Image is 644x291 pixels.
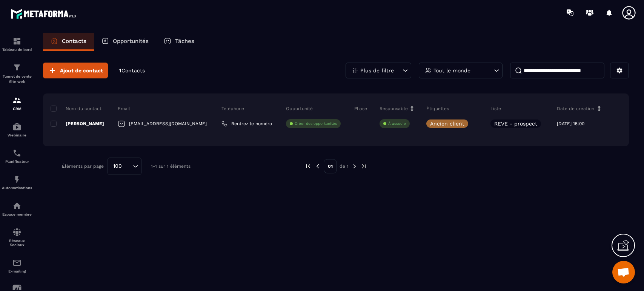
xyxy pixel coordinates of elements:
[314,163,321,170] img: prev
[2,133,32,137] p: Webinaire
[121,67,145,74] span: Contacts
[2,253,32,279] a: emailemailE-mailing
[490,106,501,112] p: Liste
[2,74,32,84] p: Tunnel de vente Site web
[380,106,408,112] p: Responsable
[2,57,32,90] a: formationformationTunnel de vente Site web
[286,106,313,112] p: Opportunité
[433,68,470,73] p: Tout le monde
[51,121,104,127] p: [PERSON_NAME]
[151,164,191,169] p: 1-1 sur 1 éléments
[2,169,32,196] a: automationsautomationsAutomatisations
[360,68,394,73] p: Plus de filtre
[118,106,130,112] p: Email
[340,163,349,169] p: de 1
[2,239,32,247] p: Réseaux Sociaux
[2,159,32,164] p: Planificateur
[51,106,101,112] p: Nom du contact
[62,164,104,169] p: Éléments par page
[388,121,406,126] p: À associe
[119,67,145,74] p: 1
[2,143,32,169] a: schedulerschedulerPlanificateur
[2,186,32,190] p: Automatisations
[557,121,584,126] p: [DATE] 15:00
[12,228,22,237] img: social-network
[12,201,22,210] img: automations
[2,269,32,273] p: E-mailing
[2,107,32,111] p: CRM
[354,106,367,112] p: Phase
[12,122,22,131] img: automations
[12,96,22,105] img: formation
[111,162,124,170] span: 100
[60,67,103,74] span: Ajout de contact
[12,175,22,184] img: automations
[124,162,131,170] input: Search for option
[62,38,86,44] p: Contacts
[324,159,337,173] p: 01
[295,121,337,126] p: Créer des opportunités
[557,106,594,112] p: Date de création
[305,163,312,170] img: prev
[612,261,635,283] div: Ouvrir le chat
[12,37,22,46] img: formation
[94,33,156,51] a: Opportunités
[351,163,358,170] img: next
[2,31,32,57] a: formationformationTableau de bord
[2,222,32,253] a: social-networksocial-networkRéseaux Sociaux
[12,258,22,267] img: email
[11,7,78,21] img: logo
[43,63,108,78] button: Ajout de contact
[2,47,32,52] p: Tableau de bord
[2,90,32,116] a: formationformationCRM
[361,163,367,170] img: next
[221,106,244,112] p: Téléphone
[2,196,32,222] a: automationsautomationsEspace membre
[430,121,464,126] p: Ancien client
[12,63,22,72] img: formation
[175,38,194,44] p: Tâches
[2,212,32,216] p: Espace membre
[12,149,22,158] img: scheduler
[43,33,94,51] a: Contacts
[2,116,32,143] a: automationsautomationsWebinaire
[113,38,149,44] p: Opportunités
[156,33,202,51] a: Tâches
[426,106,449,112] p: Étiquettes
[108,158,141,175] div: Search for option
[494,121,537,126] p: REVE - prospect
